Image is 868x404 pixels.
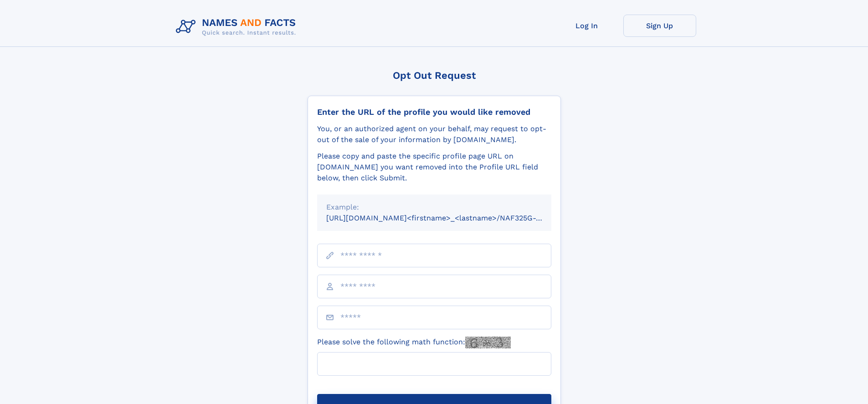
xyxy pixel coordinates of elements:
[326,214,569,222] small: [URL][DOMAIN_NAME]<firstname>_<lastname>/NAF325G-xxxxxxxx
[317,123,551,145] div: You, or an authorized agent on your behalf, may request to opt-out of the sale of your informatio...
[317,107,551,117] div: Enter the URL of the profile you would like removed
[326,202,542,213] div: Example:
[623,15,696,37] a: Sign Up
[550,15,623,37] a: Log In
[172,15,303,39] img: Logo Names and Facts
[317,151,551,184] div: Please copy and paste the specific profile page URL on [DOMAIN_NAME] you want removed into the Pr...
[308,70,561,81] div: Opt Out Request
[317,337,511,348] label: Please solve the following math function:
